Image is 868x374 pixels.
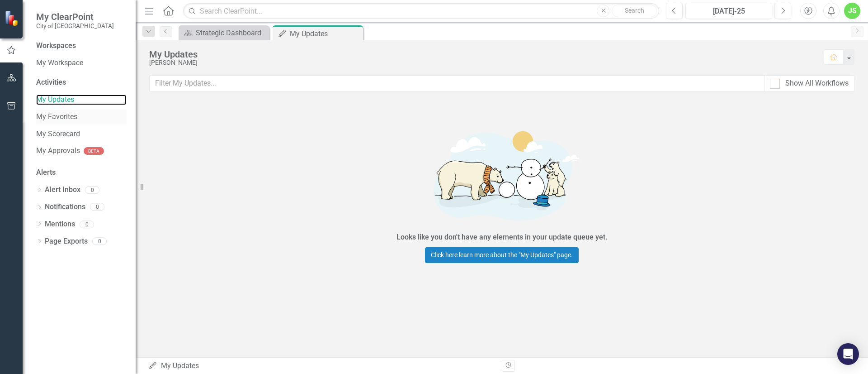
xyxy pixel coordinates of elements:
[396,232,608,243] div: Looks like you don't have any elements in your update queue yet.
[612,5,657,17] button: Search
[45,219,75,230] a: Mentions
[181,27,267,38] a: Strategic Dashboard
[148,361,495,371] div: My Updates
[84,147,104,155] div: BETA
[36,168,127,178] div: Alerts
[844,3,860,19] button: JS
[5,10,20,26] img: ClearPoint Strategy
[625,7,644,14] span: Search
[80,221,94,228] div: 0
[290,28,361,39] div: My Updates
[36,58,127,68] a: My Workspace
[36,41,76,51] div: Workspaces
[36,22,114,29] small: City of [GEOGRAPHIC_DATA]
[785,78,849,89] div: Show All Workflows
[183,3,659,19] input: Search ClearPoint...
[36,11,114,22] span: My ClearPoint
[85,186,99,194] div: 0
[36,129,127,139] a: My Scorecard
[366,120,637,230] img: Getting started
[425,247,579,263] a: Click here learn more about the "My Updates" page.
[45,185,80,195] a: Alert Inbox
[90,203,104,211] div: 0
[837,343,859,365] div: Open Intercom Messenger
[689,6,769,17] div: [DATE]-25
[685,3,772,19] button: [DATE]-25
[149,49,815,59] div: My Updates
[36,77,127,88] div: Activities
[45,236,88,247] a: Page Exports
[149,59,815,66] div: [PERSON_NAME]
[36,95,127,105] a: My Updates
[149,75,764,92] input: Filter My Updates...
[196,27,267,38] div: Strategic Dashboard
[36,112,127,122] a: My Favorites
[92,238,107,245] div: 0
[36,146,80,156] a: My Approvals
[45,202,85,212] a: Notifications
